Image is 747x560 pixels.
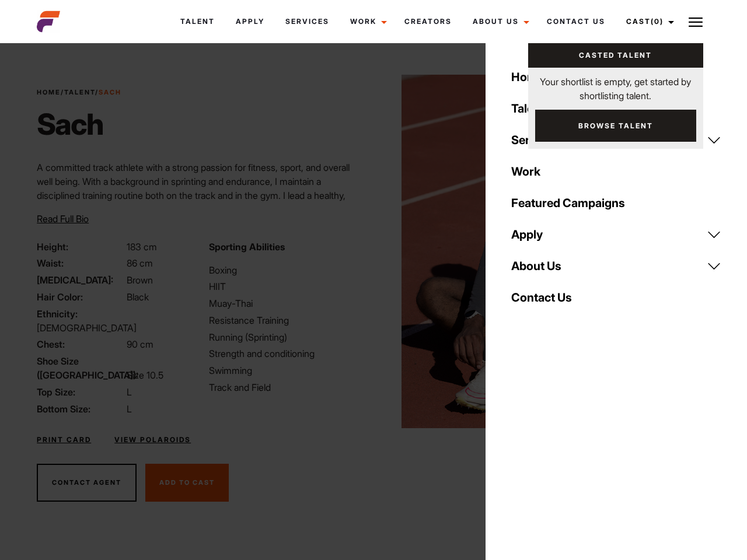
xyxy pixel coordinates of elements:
li: Swimming [209,363,366,377]
a: Contact Us [536,6,616,37]
a: Creators [394,6,462,37]
a: Talent [64,88,95,96]
span: Chest: [37,337,124,351]
a: Talent [504,93,728,124]
li: Muay-Thai [209,296,366,310]
a: Contact Us [504,282,728,313]
span: Hair Color: [37,290,124,304]
span: Brown [127,274,153,286]
span: Waist: [37,256,124,270]
span: 86 cm [127,257,153,269]
span: Ethnicity: [37,307,124,321]
a: Apply [504,219,728,250]
span: L [127,386,132,398]
span: / / [37,87,121,97]
span: 183 cm [127,241,157,253]
p: A committed track athlete with a strong passion for fitness, sport, and overall well being. With ... [37,160,366,230]
a: Featured Campaigns [504,187,728,219]
a: Services [504,124,728,156]
button: Read Full Bio [37,212,89,226]
a: Work [504,156,728,187]
li: HIIT [209,279,366,293]
span: Add To Cast [159,478,215,487]
a: About Us [504,250,728,282]
strong: Sach [99,88,121,96]
a: Home [37,88,61,96]
span: [MEDICAL_DATA]: [37,273,124,287]
a: About Us [462,6,536,37]
button: Contact Agent [37,464,137,502]
a: Work [340,6,394,37]
a: Browse Talent [535,110,696,142]
a: Print Card [37,435,91,445]
li: Resistance Training [209,313,366,327]
span: 90 cm [127,338,153,350]
span: L [127,403,132,415]
a: Casted Talent [528,43,703,68]
span: (0) [651,17,664,26]
span: [DEMOGRAPHIC_DATA] [37,322,137,334]
li: Strength and conditioning [209,346,366,360]
span: Read Full Bio [37,213,89,225]
span: Size 10.5 [127,369,163,381]
img: cropped-aefm-brand-fav-22-square.png [37,10,60,33]
a: View Polaroids [114,435,191,445]
a: Services [275,6,340,37]
h1: Sach [37,107,121,142]
span: Black [127,291,149,303]
a: Talent [170,6,225,37]
img: Burger icon [689,15,703,29]
li: Running (Sprinting) [209,330,366,344]
span: Shoe Size ([GEOGRAPHIC_DATA]): [37,354,124,382]
p: Your shortlist is empty, get started by shortlisting talent. [528,68,703,103]
span: Top Size: [37,385,124,399]
strong: Sporting Abilities [209,241,285,253]
li: Boxing [209,263,366,277]
button: Add To Cast [145,464,229,502]
span: Bottom Size: [37,402,124,416]
a: Cast(0) [616,6,681,37]
a: Home [504,61,728,93]
span: Height: [37,240,124,254]
a: Apply [225,6,275,37]
li: Track and Field [209,380,366,394]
